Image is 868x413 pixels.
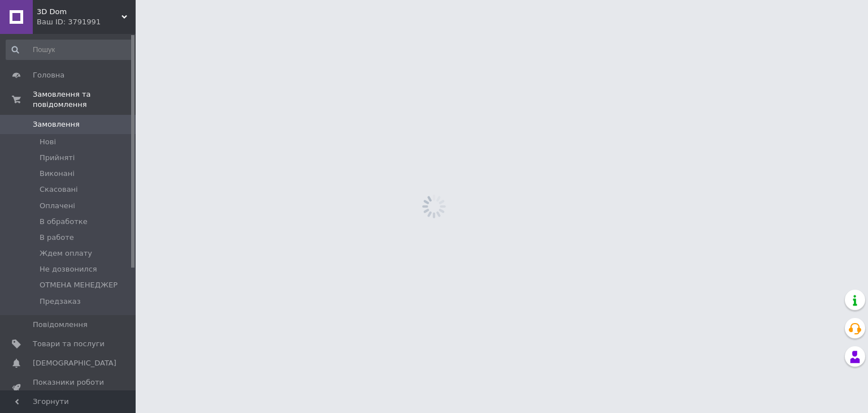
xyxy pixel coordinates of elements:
span: Предзаказ [40,296,81,307]
span: Нові [40,137,56,147]
span: Не дозвонился [40,264,97,274]
span: Прийняті [40,153,75,163]
span: Оплачені [40,201,75,211]
span: 3D Dom [37,7,121,17]
span: Головна [33,70,64,80]
span: Ждем оплату [40,248,92,259]
span: Замовлення [33,119,80,130]
span: Товари та послуги [33,339,105,349]
span: [DEMOGRAPHIC_DATA] [33,358,116,368]
span: В обработке [40,217,88,227]
span: ОТМЕНА МЕНЕДЖЕР [40,280,118,290]
div: Ваш ID: 3791991 [37,17,136,27]
span: В работе [40,233,74,243]
span: Скасовані [40,184,78,195]
span: Замовлення та повідомлення [33,89,136,110]
span: Показники роботи компанії [33,377,105,398]
span: Виконані [40,169,75,179]
input: Пошук [6,40,133,60]
span: Повідомлення [33,320,88,330]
